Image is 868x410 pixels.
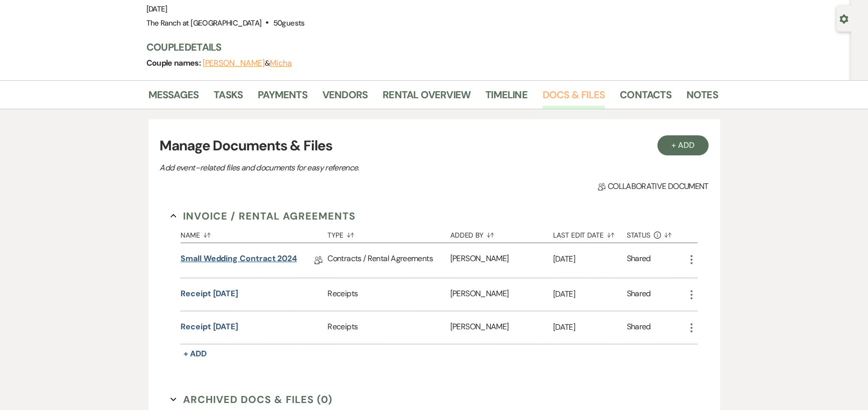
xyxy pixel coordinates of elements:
[553,288,627,301] p: [DATE]
[627,288,651,301] div: Shared
[627,321,651,334] div: Shared
[627,232,651,239] span: Status
[214,87,243,109] a: Tasks
[203,58,292,68] span: &
[327,311,450,344] div: Receipts
[543,87,605,109] a: Docs & Files
[170,209,356,224] button: Invoice / Rental Agreements
[327,278,450,311] div: Receipts
[273,18,305,28] span: 50 guests
[553,321,627,334] p: [DATE]
[146,4,167,14] span: [DATE]
[322,87,368,109] a: Vendors
[327,243,450,278] div: Contracts / Rental Agreements
[170,392,332,407] button: Archived Docs & Files (0)
[627,253,651,268] div: Shared
[450,224,553,243] button: Added By
[450,243,553,278] div: [PERSON_NAME]
[485,87,528,109] a: Timeline
[146,18,262,28] span: The Ranch at [GEOGRAPHIC_DATA]
[181,288,238,300] button: Receipt [DATE]
[181,253,297,268] a: Small Wedding Contract 2024
[146,58,203,68] span: Couple names:
[383,87,470,109] a: Rental Overview
[146,40,708,54] h3: Couple Details
[181,224,327,243] button: Name
[327,224,450,243] button: Type
[148,87,199,109] a: Messages
[839,14,848,23] button: Open lead details
[181,321,238,333] button: Receipt [DATE]
[181,347,210,361] button: + Add
[450,311,553,344] div: [PERSON_NAME]
[159,161,510,174] p: Add event–related files and documents for easy reference.
[553,253,627,266] p: [DATE]
[620,87,671,109] a: Contacts
[686,87,718,109] a: Notes
[184,348,207,359] span: + Add
[598,180,708,192] span: Collaborative document
[258,87,307,109] a: Payments
[159,135,708,156] h3: Manage Documents & Files
[450,278,553,311] div: [PERSON_NAME]
[627,224,685,243] button: Status
[657,135,709,155] button: + Add
[553,224,627,243] button: Last Edit Date
[270,59,292,67] button: Micha
[203,59,265,67] button: [PERSON_NAME]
